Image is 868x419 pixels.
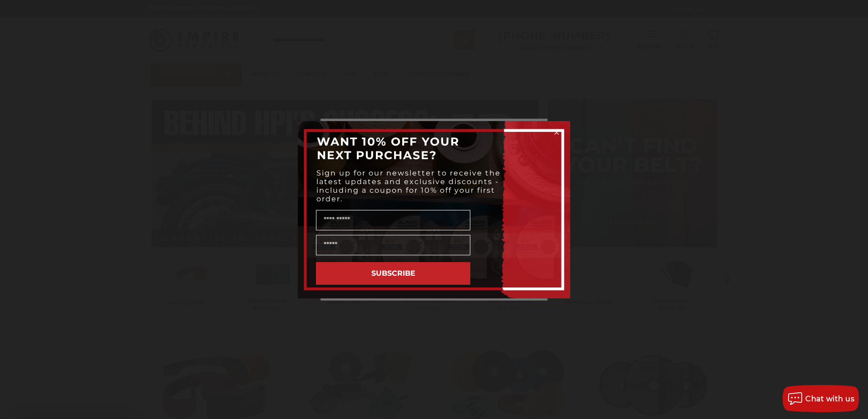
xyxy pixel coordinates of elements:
input: Email [316,235,470,255]
span: Chat with us [805,395,854,403]
span: WANT 10% OFF YOUR NEXT PURCHASE? [317,135,459,162]
button: Chat with us [783,385,859,412]
button: SUBSCRIBE [316,262,470,285]
button: Close dialog [552,128,561,137]
span: Sign up for our newsletter to receive the latest updates and exclusive discounts - including a co... [316,169,501,203]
